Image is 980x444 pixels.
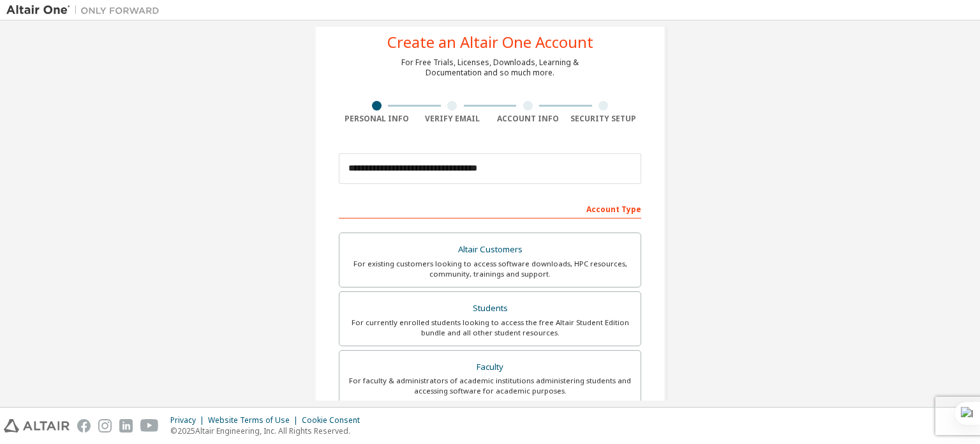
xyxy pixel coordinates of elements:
div: Create an Altair One Account [387,34,593,50]
div: For currently enrolled students looking to access the free Altair Student Edition bundle and all ... [347,318,633,338]
div: Altair Customers [347,241,633,259]
div: For Free Trials, Licenses, Downloads, Learning & Documentation and so much more. [401,57,579,78]
div: Security Setup [566,114,642,124]
div: Privacy [170,415,208,425]
div: Students [347,300,633,318]
img: altair_logo.svg [4,419,70,433]
img: instagram.svg [98,419,112,433]
div: Account Type [339,198,641,218]
div: Account Info [490,114,566,124]
div: For existing customers looking to access software downloads, HPC resources, community, trainings ... [347,259,633,279]
div: Faculty [347,358,633,376]
p: © 2025 Altair Engineering, Inc. All Rights Reserved. [170,425,367,436]
img: Altair One [6,4,166,17]
img: facebook.svg [77,419,91,433]
div: Cookie Consent [302,415,367,425]
div: Personal Info [339,114,415,124]
div: Website Terms of Use [208,415,302,425]
img: youtube.svg [140,419,159,433]
div: For faculty & administrators of academic institutions administering students and accessing softwa... [347,376,633,396]
div: Verify Email [415,114,491,124]
img: linkedin.svg [119,419,133,433]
